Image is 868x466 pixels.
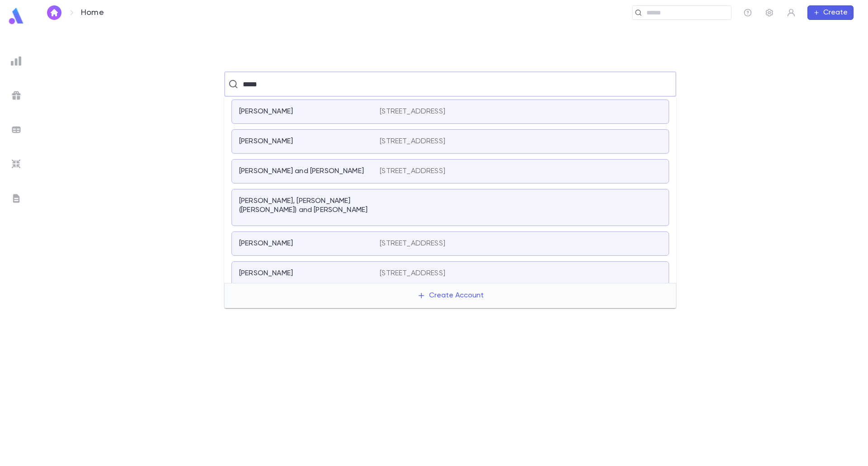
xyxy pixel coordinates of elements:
p: [PERSON_NAME], [PERSON_NAME] ([PERSON_NAME]) and [PERSON_NAME] [239,197,369,215]
img: reports_grey.c525e4749d1bce6a11f5fe2a8de1b229.svg [11,56,22,66]
img: batches_grey.339ca447c9d9533ef1741baa751efc33.svg [11,124,22,135]
img: logo [7,7,25,25]
p: [PERSON_NAME] [239,269,293,278]
p: [PERSON_NAME] [239,107,293,116]
img: home_white.a664292cf8c1dea59945f0da9f25487c.svg [49,9,60,16]
img: imports_grey.530a8a0e642e233f2baf0ef88e8c9fcb.svg [11,159,22,169]
p: [PERSON_NAME] [239,137,293,146]
p: [STREET_ADDRESS] [380,137,445,146]
p: [STREET_ADDRESS] [380,107,445,116]
p: [STREET_ADDRESS] [380,239,445,248]
p: [STREET_ADDRESS] [380,167,445,176]
button: Create [807,5,854,20]
p: [PERSON_NAME] and [PERSON_NAME] [239,167,364,176]
img: campaigns_grey.99e729a5f7ee94e3726e6486bddda8f1.svg [11,90,22,101]
p: Home [81,8,104,18]
img: letters_grey.7941b92b52307dd3b8a917253454ce1c.svg [11,193,22,204]
p: [STREET_ADDRESS] [380,269,445,278]
p: [PERSON_NAME] [239,239,293,248]
button: Create Account [410,287,491,304]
